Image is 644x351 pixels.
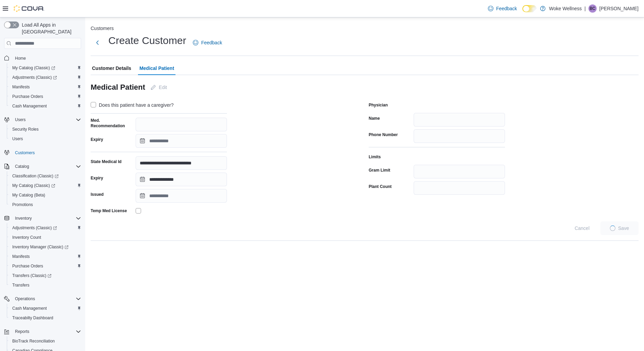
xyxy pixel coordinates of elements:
span: Reports [15,329,29,334]
button: Inventory [12,214,34,222]
span: Manifests [12,84,30,90]
nav: An example of EuiBreadcrumbs [91,26,639,32]
span: Home [12,54,81,62]
span: Save [618,225,629,232]
a: Adjustments (Classic) [7,73,84,82]
span: Users [12,116,81,124]
a: Transfers (Classic) [7,271,84,280]
label: Limits [369,154,381,160]
span: Manifests [10,252,81,261]
span: BioTrack Reconciliation [12,338,55,344]
button: Reports [1,327,84,336]
button: Inventory [1,214,84,223]
button: Users [12,116,28,124]
a: Classification (Classic) [10,172,61,180]
span: Manifests [10,83,81,91]
span: Promotions [10,201,81,209]
button: Users [1,115,84,125]
span: Customer Details [92,61,131,75]
p: [PERSON_NAME] [599,4,639,13]
a: My Catalog (Beta) [10,191,48,199]
label: Does this patient have a caregiver? [91,101,173,109]
span: Adjustments (Classic) [10,73,81,82]
span: Inventory [15,216,32,221]
span: Customers [12,148,81,157]
div: Blaine Carter [588,4,597,13]
input: Press the down key to open a popover containing a calendar. [136,134,227,148]
a: Feedback [190,36,225,49]
button: Manifests [7,82,84,92]
input: Press the down key to open a popover containing a calendar. [136,189,227,203]
span: Adjustments (Classic) [12,225,57,231]
span: Inventory Manager (Classic) [12,244,68,250]
span: Classification (Classic) [10,172,81,180]
p: Woke Wellness [549,4,582,13]
a: Transfers (Classic) [10,272,54,280]
p: | [584,4,586,13]
a: Users [10,135,26,143]
span: Security Roles [12,127,39,132]
label: Gram Limit [369,167,390,173]
button: Transfers [7,280,84,290]
button: BioTrack Reconciliation [7,336,84,346]
a: Inventory Count [10,233,44,242]
span: Transfers (Classic) [10,272,81,280]
button: LoadingSave [600,221,639,235]
button: Reports [12,327,32,336]
label: Issued [91,192,104,197]
span: Security Roles [10,125,81,133]
a: Manifests [10,83,32,91]
a: Feedback [485,2,520,15]
span: Purchase Orders [10,92,81,101]
label: Expiry [91,175,103,181]
a: Classification (Classic) [7,171,84,181]
span: Users [10,135,81,143]
button: Home [1,53,84,63]
span: Edit [159,84,167,91]
span: Cash Management [10,102,81,110]
span: My Catalog (Classic) [10,64,81,72]
button: Security Roles [7,125,84,134]
span: Catalog [12,162,81,171]
span: Cash Management [10,304,81,312]
span: Inventory Manager (Classic) [10,243,81,251]
span: My Catalog (Classic) [12,65,55,71]
img: Cova [14,5,44,12]
button: Cash Management [7,101,84,111]
button: Purchase Orders [7,92,84,101]
a: Inventory Manager (Classic) [7,242,84,252]
h1: Create Customer [108,34,186,47]
span: Load All Apps in [GEOGRAPHIC_DATA] [19,21,81,35]
span: My Catalog (Beta) [12,192,45,198]
button: Next [91,36,104,49]
span: Users [12,136,23,142]
span: Classification (Classic) [12,173,59,179]
span: BC [590,4,596,13]
span: Purchase Orders [12,263,43,269]
a: Transfers [10,281,32,289]
label: Plant Count [369,184,392,189]
button: Operations [12,295,38,303]
input: Dark Mode [522,5,537,12]
span: Inventory Count [10,233,81,242]
button: Users [7,134,84,144]
span: Cash Management [12,103,47,109]
button: Cancel [572,221,592,235]
button: My Catalog (Beta) [7,190,84,200]
span: Dark Mode [522,12,523,13]
a: Promotions [10,201,36,209]
a: Adjustments (Classic) [10,73,60,82]
span: Adjustments (Classic) [10,224,81,232]
a: Adjustments (Classic) [7,223,84,233]
span: Inventory [12,214,81,222]
span: Purchase Orders [12,94,43,99]
button: Purchase Orders [7,261,84,271]
span: Transfers [12,282,29,288]
label: Name [369,116,380,121]
span: Transfers [10,281,81,289]
span: Medical Patient [139,61,174,75]
span: Operations [15,296,35,302]
a: Security Roles [10,125,41,133]
span: Loading [609,224,617,232]
span: BioTrack Reconciliation [10,337,81,345]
